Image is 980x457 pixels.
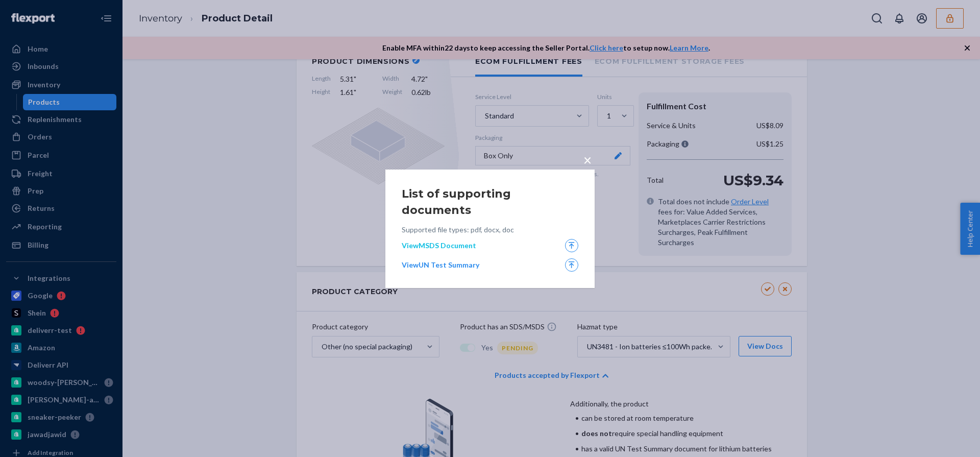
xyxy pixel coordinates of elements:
[583,151,592,169] span: ×
[565,258,578,272] label: Upload ,[object Object]
[565,239,578,252] label: Upload ,[object Object]
[402,225,578,235] p: Supported file types: pdf, docx, doc
[402,260,559,270] a: View UN Test Summary
[402,240,559,251] a: View MSDS Document
[402,186,578,219] h2: List of supporting documents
